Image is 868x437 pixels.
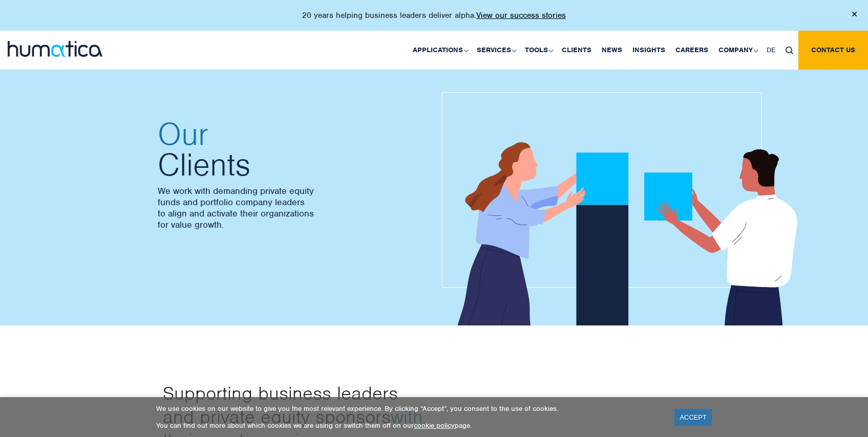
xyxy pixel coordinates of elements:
[156,404,662,413] p: We use cookies on our website to give you the most relevant experience. By clicking “Accept”, you...
[442,92,811,327] img: about_banner1
[597,31,627,70] a: News
[158,185,424,230] p: We work with demanding private equity funds and portfolio company leaders to align and activate t...
[414,421,455,430] a: cookie policy
[713,31,761,70] a: Company
[670,31,713,70] a: Careers
[520,31,557,70] a: Tools
[798,31,868,70] a: Contact us
[557,31,597,70] a: Clients
[408,31,472,70] a: Applications
[786,47,793,54] img: search_icon
[8,41,102,57] img: logo
[761,31,780,70] a: DE
[302,10,566,20] p: 20 years helping business leaders deliver alpha.
[472,31,520,70] a: Services
[476,10,566,20] a: View our success stories
[627,31,670,70] a: Insights
[767,46,775,54] span: DE
[158,119,424,180] h2: Clients
[156,421,662,430] p: You can find out more about which cookies we are using or switch them off on our page.
[674,409,712,426] a: ACCEPT
[158,119,424,149] span: Our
